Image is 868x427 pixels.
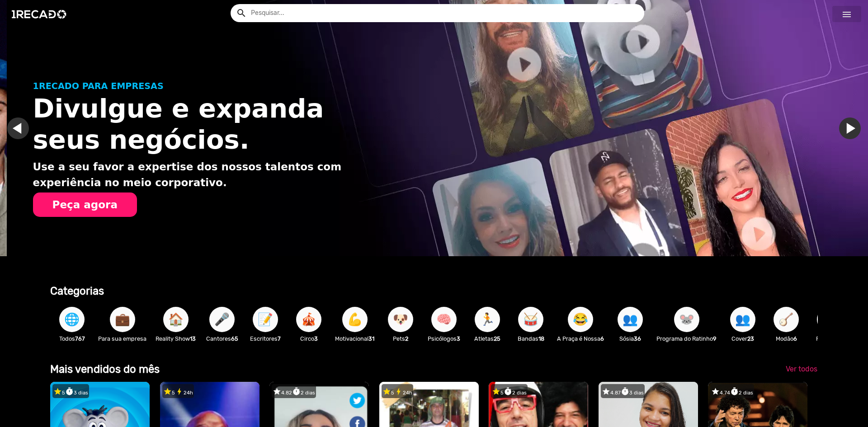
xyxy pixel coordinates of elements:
input: Pesquisar... [244,4,644,22]
p: Modão [769,334,803,343]
button: 👥 [618,307,643,332]
span: 🏃 [480,307,495,332]
p: Use a seu favor a expertise dos nossos talentos com experiência no meio corporativo. [33,159,380,190]
b: Categorias [50,285,104,297]
button: 🪕 [774,307,799,332]
p: Circo [292,334,326,343]
p: Cover [726,334,760,343]
button: 🏠 [163,307,189,332]
b: 6 [793,335,797,342]
span: 🥁 [523,307,538,332]
span: 📝 [258,307,273,332]
span: 🏠 [168,307,184,332]
p: Psicólogos [427,334,461,343]
button: 📝 [253,307,278,332]
b: 2 [405,335,408,342]
span: 🧠 [436,307,452,332]
button: 🥁 [518,307,543,332]
a: Ir para o próximo slide [846,117,868,139]
b: 3 [457,335,460,342]
span: 🎪 [301,307,316,332]
b: 25 [494,335,500,342]
p: Sósia [613,334,647,343]
b: 6 [600,335,604,342]
p: Cantores [205,334,239,343]
p: Programa do Ratinho [656,334,717,343]
p: Para sua empresa [98,334,146,343]
b: 31 [368,335,374,342]
button: Example home icon [233,5,249,20]
button: 🧠 [431,307,457,332]
b: 9 [713,335,717,342]
a: Ir para o slide anterior [14,117,36,139]
button: 🐭 [674,307,699,332]
p: Bandas [514,334,548,343]
button: 🏃 [475,307,500,332]
button: 👥 [730,307,755,332]
span: 👥 [623,307,638,332]
span: Ver todos [786,365,817,373]
b: 7 [278,335,281,342]
p: Motivacional [335,334,374,343]
b: 23 [747,335,754,342]
button: 💪 [342,307,368,332]
b: 3 [314,335,318,342]
p: Todos [55,334,89,343]
mat-icon: Início [841,9,852,20]
span: 🌐 [64,307,80,332]
button: 🎤 [209,307,235,332]
p: 1RECADO PARA EMPRESAS [33,80,380,93]
mat-icon: Example home icon [236,8,247,19]
button: 💼 [110,307,135,332]
p: A Praça é Nossa [557,334,604,343]
p: Atletas [470,334,505,343]
p: Pets [383,334,418,343]
span: 💪 [347,307,363,332]
button: 😂 [568,307,593,332]
b: 36 [634,335,641,342]
button: 🌐 [59,307,85,332]
b: 18 [538,335,544,342]
span: 🪕 [778,307,794,332]
span: 🎤 [214,307,230,332]
h1: Divulgue e expanda seus negócios. [33,93,380,155]
button: Peça agora [33,192,137,217]
p: Escritores [248,334,283,343]
span: 💼 [115,307,130,332]
span: 😂 [573,307,588,332]
b: Mais vendidos do mês [50,363,160,375]
span: 👥 [735,307,750,332]
span: 🐭 [679,307,694,332]
b: 13 [190,335,196,342]
b: 65 [231,335,238,342]
span: 🐶 [393,307,408,332]
b: 767 [75,335,85,342]
p: Futebol [812,334,847,343]
button: 🎪 [296,307,321,332]
p: Reality Show [156,334,196,343]
button: 🐶 [388,307,413,332]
